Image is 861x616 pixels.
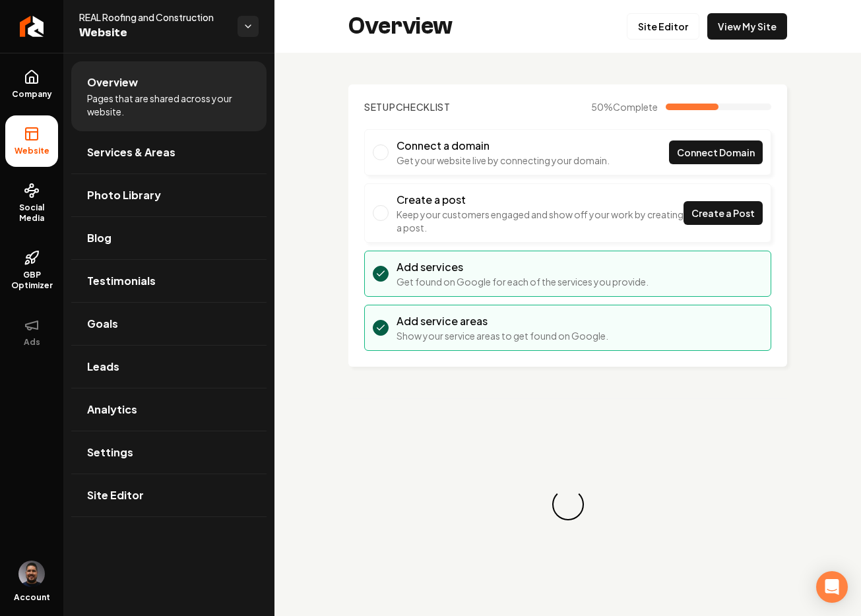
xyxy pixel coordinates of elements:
a: Site Editor [71,474,267,516]
span: GBP Optimizer [5,270,58,291]
span: Settings [87,445,133,460]
h3: Connect a domain [397,138,610,154]
div: Open Intercom Messenger [816,571,848,603]
p: Get found on Google for each of the services you provide. [397,275,649,288]
span: 50 % [591,100,658,113]
a: Site Editor [627,13,699,40]
span: Analytics [87,402,137,417]
span: Pages that are shared across your website. [87,92,251,118]
span: Blog [87,230,112,246]
img: Rebolt Logo [20,16,44,37]
span: Connect Domain [677,146,755,160]
a: GBP Optimizer [5,239,58,301]
a: Social Media [5,172,58,234]
span: Social Media [5,202,58,224]
a: Testimonials [71,260,267,302]
span: Setup [364,101,396,113]
h3: Add services [397,259,649,275]
span: Leads [87,359,119,375]
a: View My Site [707,13,787,40]
button: Open user button [18,561,45,587]
a: Blog [71,217,267,259]
span: REAL Roofing and Construction [79,11,227,24]
h2: Overview [348,13,453,40]
span: Create a Post [691,206,755,220]
p: Show your service areas to get found on Google. [397,329,608,342]
span: Complete [613,101,658,113]
p: Keep your customers engaged and show off your work by creating a post. [397,208,684,234]
span: Company [7,89,57,100]
a: Create a Post [684,201,763,225]
img: Daniel Humberto Ortega Celis [18,561,45,587]
a: Settings [71,431,267,474]
a: Leads [71,346,267,388]
a: Services & Areas [71,131,267,173]
h3: Add service areas [397,313,608,329]
div: Loading [549,486,587,524]
span: Testimonials [87,273,156,289]
a: Connect Domain [669,140,763,164]
h3: Create a post [397,192,684,208]
a: Photo Library [71,174,267,216]
span: Ads [18,337,46,348]
span: Services & Areas [87,144,175,160]
h2: Checklist [364,100,451,113]
button: Ads [5,307,58,358]
span: Website [9,146,55,156]
a: Analytics [71,388,267,431]
span: Account [14,592,50,603]
span: Goals [87,316,118,332]
span: Overview [87,75,138,90]
p: Get your website live by connecting your domain. [397,154,610,167]
a: Goals [71,303,267,345]
span: Site Editor [87,487,144,503]
span: Website [79,24,227,42]
a: Company [5,59,58,110]
span: Photo Library [87,187,161,203]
